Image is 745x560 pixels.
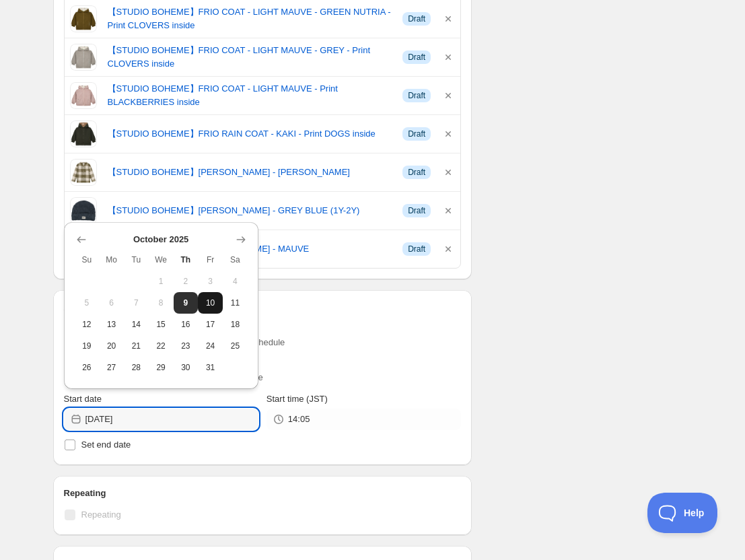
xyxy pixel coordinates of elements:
[104,341,118,351] span: 20
[149,249,174,271] th: Wednesday
[129,362,143,373] span: 28
[198,335,223,357] button: Friday October 24 2025
[198,357,223,378] button: Friday October 31 2025
[80,254,94,265] span: Su
[174,271,199,292] button: Thursday October 2 2025
[81,510,121,520] span: Repeating
[104,362,118,373] span: 27
[124,314,149,335] button: Tuesday October 14 2025
[72,230,91,249] button: Show previous month, September 2025
[104,319,118,330] span: 13
[408,52,425,63] span: Draft
[129,254,143,265] span: Tu
[99,335,124,357] button: Monday October 20 2025
[104,254,118,265] span: Mo
[64,487,462,500] h2: Repeating
[108,127,392,141] a: 【STUDIO BOHEME】FRIO RAIN COAT - KAKI - Print DOGS inside
[647,493,718,533] iframe: Toggle Customer Support
[99,249,124,271] th: Monday
[408,13,425,24] span: Draft
[129,297,143,308] span: 7
[174,292,199,314] button: Today Thursday October 9 2025
[408,244,425,254] span: Draft
[198,292,223,314] button: Friday October 10 2025
[203,319,217,330] span: 17
[80,319,94,330] span: 12
[408,167,425,178] span: Draft
[179,319,193,330] span: 16
[80,362,94,373] span: 26
[203,276,217,287] span: 3
[75,357,100,378] button: Sunday October 26 2025
[408,129,425,139] span: Draft
[124,292,149,314] button: Tuesday October 7 2025
[154,297,168,308] span: 8
[149,271,174,292] button: Wednesday October 1 2025
[223,249,248,271] th: Saturday
[75,249,100,271] th: Sunday
[104,297,118,308] span: 6
[198,314,223,335] button: Friday October 17 2025
[149,292,174,314] button: Wednesday October 8 2025
[108,5,392,32] a: 【STUDIO BOHEME】FRIO COAT - LIGHT MAUVE - GREEN NUTRIA - Print CLOVERS inside
[223,314,248,335] button: Saturday October 18 2025
[198,271,223,292] button: Friday October 3 2025
[223,271,248,292] button: Saturday October 4 2025
[228,254,242,265] span: Sa
[108,82,392,109] a: 【STUDIO BOHEME】FRIO COAT - LIGHT MAUVE - Print BLACKBERRIES inside
[149,314,174,335] button: Wednesday October 15 2025
[124,335,149,357] button: Tuesday October 21 2025
[154,319,168,330] span: 15
[179,254,193,265] span: Th
[174,357,199,378] button: Thursday October 30 2025
[174,249,199,271] th: Thursday
[154,254,168,265] span: We
[203,254,217,265] span: Fr
[174,314,199,335] button: Thursday October 16 2025
[129,341,143,351] span: 21
[223,292,248,314] button: Saturday October 11 2025
[99,357,124,378] button: Monday October 27 2025
[99,314,124,335] button: Monday October 13 2025
[108,204,392,217] a: 【STUDIO BOHEME】[PERSON_NAME] - GREY BLUE (1Y-2Y)
[149,335,174,357] button: Wednesday October 22 2025
[64,301,462,314] h2: Active dates
[267,394,328,404] span: Start time (JST)
[75,292,100,314] button: Sunday October 5 2025
[99,292,124,314] button: Monday October 6 2025
[408,90,425,101] span: Draft
[179,297,193,308] span: 9
[228,319,242,330] span: 18
[154,276,168,287] span: 1
[154,341,168,351] span: 22
[179,341,193,351] span: 23
[179,362,193,373] span: 30
[408,205,425,216] span: Draft
[80,341,94,351] span: 19
[228,276,242,287] span: 4
[223,335,248,357] button: Saturday October 25 2025
[232,230,250,249] button: Show next month, November 2025
[64,394,102,404] span: Start date
[124,249,149,271] th: Tuesday
[198,249,223,271] th: Friday
[154,362,168,373] span: 29
[75,314,100,335] button: Sunday October 12 2025
[75,335,100,357] button: Sunday October 19 2025
[179,276,193,287] span: 2
[228,297,242,308] span: 11
[108,44,392,71] a: 【STUDIO BOHEME】FRIO COAT - LIGHT MAUVE - GREY - Print CLOVERS inside
[203,341,217,351] span: 24
[129,319,143,330] span: 14
[149,357,174,378] button: Wednesday October 29 2025
[228,341,242,351] span: 25
[124,357,149,378] button: Tuesday October 28 2025
[203,362,217,373] span: 31
[108,166,392,179] a: 【STUDIO BOHEME】[PERSON_NAME] - [PERSON_NAME]
[174,335,199,357] button: Thursday October 23 2025
[203,297,217,308] span: 10
[81,440,131,450] span: Set end date
[80,297,94,308] span: 5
